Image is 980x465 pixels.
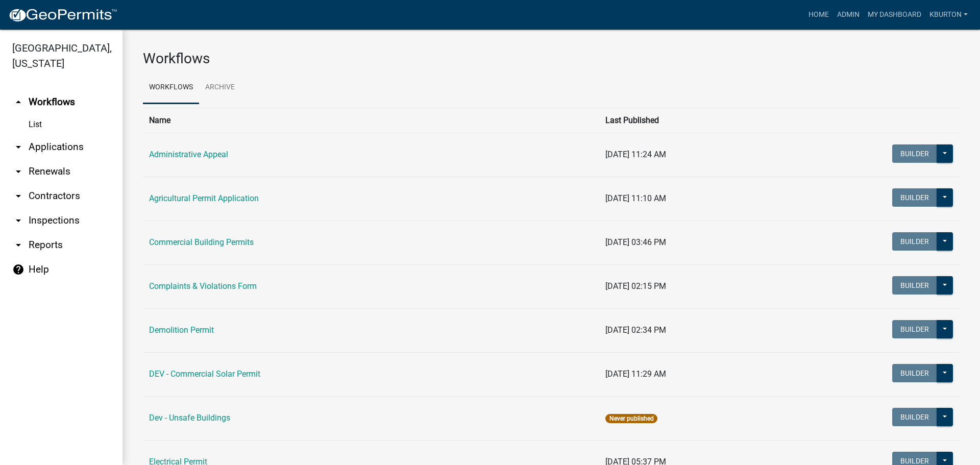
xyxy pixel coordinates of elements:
[149,237,254,247] a: Commercial Building Permits
[892,144,937,163] button: Builder
[605,150,666,159] span: [DATE] 11:24 AM
[149,325,214,335] a: Demolition Permit
[199,71,241,104] a: Archive
[143,50,960,67] h3: Workflows
[892,232,937,251] button: Builder
[12,165,24,178] i: arrow_drop_down
[143,108,599,133] th: Name
[892,320,937,338] button: Builder
[892,276,937,295] button: Builder
[605,237,666,247] span: [DATE] 03:46 PM
[892,188,937,207] button: Builder
[605,325,666,335] span: [DATE] 02:34 PM
[605,193,666,203] span: [DATE] 11:10 AM
[833,5,864,25] a: Admin
[605,281,666,291] span: [DATE] 02:15 PM
[804,5,833,25] a: Home
[149,369,260,379] a: DEV - Commercial Solar Permit
[605,414,657,423] span: Never published
[12,239,24,251] i: arrow_drop_down
[12,96,24,108] i: arrow_drop_up
[12,263,24,276] i: help
[12,190,24,202] i: arrow_drop_down
[149,193,259,203] a: Agricultural Permit Application
[892,364,937,382] button: Builder
[143,71,199,104] a: Workflows
[864,5,925,25] a: My Dashboard
[12,141,24,153] i: arrow_drop_down
[12,214,24,227] i: arrow_drop_down
[149,150,228,159] a: Administrative Appeal
[149,413,230,423] a: Dev - Unsafe Buildings
[892,408,937,426] button: Builder
[149,281,257,291] a: Complaints & Violations Form
[605,369,666,379] span: [DATE] 11:29 AM
[599,108,778,133] th: Last Published
[925,5,972,25] a: kburton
